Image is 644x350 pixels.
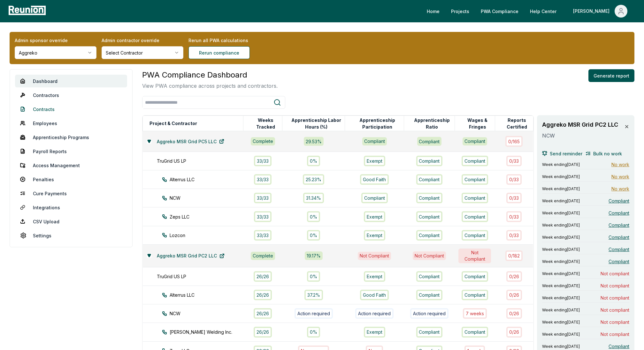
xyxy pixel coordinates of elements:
button: Send reminder [542,147,582,160]
span: No work [611,185,629,192]
h3: PWA Compliance Dashboard [142,69,278,81]
a: Settings [15,229,127,242]
div: Compliant [416,271,443,282]
span: No work [611,161,629,168]
span: Not compliant [601,331,629,338]
button: Rerun compliance [188,46,250,59]
span: Compliant [609,197,629,204]
a: Access Management [15,159,127,172]
div: Compliant [462,230,488,241]
a: Aggreko MSR Grid PC2 LLC [152,249,230,262]
a: Integrations [15,201,127,214]
div: Action required [295,308,333,319]
div: Compliant [462,211,488,222]
a: Aggreko MSR Grid PC5 LLC [152,135,229,148]
button: Reports Certified [501,117,533,130]
div: TruGrid US LP [157,273,250,280]
button: Apprenticeship Participation [350,117,404,130]
span: Week ending [DATE] [542,186,580,191]
div: Compliant [362,137,387,145]
div: 33 / 33 [254,174,272,185]
a: Help Center [525,5,562,18]
div: 0 / 33 [506,156,522,166]
div: Compliant [462,290,488,300]
div: Good Faith [360,290,389,300]
a: Cure Payments [15,187,127,200]
div: Compliant [462,156,488,166]
div: 0 / 33 [506,174,522,185]
div: Compliant [416,174,443,185]
span: Not compliant [601,307,629,313]
div: 26 / 26 [254,327,272,337]
div: Compliant [416,156,443,166]
div: 0 / 26 [506,308,522,319]
span: Compliant [609,258,629,265]
div: 33 / 33 [254,211,272,222]
div: 0 / 26 [506,327,522,337]
span: Week ending [DATE] [542,223,580,228]
label: Admin sponsor override [15,37,96,44]
span: Week ending [DATE] [542,174,580,179]
button: Wages & Fringes [460,117,495,130]
div: 0% [307,156,320,166]
span: Week ending [DATE] [542,308,580,313]
button: Apprenticeship Ratio [410,117,454,130]
span: Compliant [609,343,629,350]
div: Compliant [417,137,442,145]
span: Not compliant [601,294,629,301]
div: Exempt [364,327,385,337]
label: Rerun all PWA calculations [188,37,270,44]
div: 0 / 33 [506,211,522,222]
span: Week ending [DATE] [542,247,580,252]
button: [PERSON_NAME] [568,5,632,18]
a: Penalties [15,173,127,186]
div: 0 / 165 [505,136,523,146]
span: Week ending [DATE] [542,259,580,264]
a: Dashboard [15,75,127,87]
span: Compliant [609,222,629,228]
div: 26 / 26 [254,271,272,282]
a: Contracts [15,103,127,115]
a: PWA Compliance [476,5,524,18]
span: Week ending [DATE] [542,283,580,288]
p: NCW [542,132,622,139]
a: CSV Upload [15,215,127,228]
span: Week ending [DATE] [542,235,580,240]
div: Compliant [462,271,488,282]
div: Compliant [463,137,487,145]
a: Home [422,5,445,18]
span: Week ending [DATE] [542,198,580,204]
div: Action required [410,308,448,319]
span: Week ending [DATE] [542,344,580,349]
div: TruGrid US LP [157,158,250,164]
div: 7 week s [463,308,487,319]
div: Compliant [416,230,443,241]
div: Exempt [364,230,385,241]
a: Apprenticeship Programs [15,131,127,144]
button: Bulk no work [586,147,622,160]
div: Good Faith [360,174,389,185]
div: [PERSON_NAME] [573,5,612,18]
div: [PERSON_NAME] Welding Inc. [162,329,255,335]
span: Week ending [DATE] [542,211,580,216]
div: Not Compliant [458,249,491,263]
div: Not Compliant [413,251,446,260]
div: 19.17 % [305,251,323,260]
div: 37.2% [304,290,323,300]
a: Projects [446,5,474,18]
div: Compliant [416,193,443,203]
label: Admin contractor override [102,37,183,44]
a: Contractors [15,89,127,101]
div: NCW [162,195,255,201]
div: Compliant [416,327,443,337]
span: Bulk no work [593,150,622,157]
div: Complete [251,137,275,145]
span: Not compliant [601,282,629,289]
a: Payroll Reports [15,145,127,158]
span: Not compliant [601,319,629,325]
div: Exempt [364,271,385,282]
div: 0% [307,211,320,222]
span: Week ending [DATE] [542,320,580,325]
span: Week ending [DATE] [542,162,580,167]
div: 0 / 182 [505,250,523,261]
